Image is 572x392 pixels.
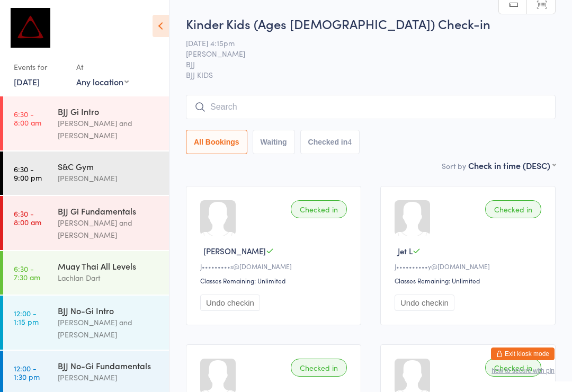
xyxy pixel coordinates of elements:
div: Lachlan Dart [58,272,160,284]
time: 6:30 - 8:00 am [14,209,41,226]
time: 6:30 - 8:00 am [14,110,41,127]
div: [PERSON_NAME] and [PERSON_NAME] [58,217,160,241]
div: J••••••••••y@[DOMAIN_NAME] [395,262,544,271]
div: [PERSON_NAME] [58,371,160,384]
button: Checked in4 [300,130,360,154]
button: Undo checkin [200,295,260,311]
div: Checked in [291,359,347,377]
button: Waiting [253,130,295,154]
div: [PERSON_NAME] [58,172,160,184]
div: Any location [76,76,129,87]
div: [PERSON_NAME] and [PERSON_NAME] [58,117,160,141]
a: [DATE] [14,76,40,87]
label: Sort by [442,161,466,171]
a: 6:30 -7:30 amMuay Thai All LevelsLachlan Dart [3,251,169,295]
div: BJJ Gi Intro [58,105,160,117]
div: S&C Gym [58,161,160,172]
div: BJJ Gi Fundamentals [58,205,160,217]
div: Classes Remaining: Unlimited [200,276,350,285]
button: how to secure with pin [491,367,555,375]
div: At [76,58,129,76]
button: All Bookings [186,130,247,154]
time: 12:00 - 1:15 pm [14,309,39,326]
div: Events for [14,58,66,76]
span: [DATE] 4:15pm [186,38,539,48]
a: 6:30 -9:00 pmS&C Gym[PERSON_NAME] [3,152,169,195]
time: 6:30 - 9:00 pm [14,165,42,182]
button: Exit kiosk mode [491,348,555,360]
a: 6:30 -8:00 amBJJ Gi Intro[PERSON_NAME] and [PERSON_NAME] [3,96,169,150]
span: [PERSON_NAME] [186,48,539,59]
div: Checked in [485,200,541,218]
div: BJJ No-Gi Intro [58,305,160,316]
div: Muay Thai All Levels [58,260,160,272]
time: 12:00 - 1:30 pm [14,364,40,381]
a: 6:30 -8:00 amBJJ Gi Fundamentals[PERSON_NAME] and [PERSON_NAME] [3,196,169,250]
div: J•••••••••s@[DOMAIN_NAME] [200,262,350,271]
input: Search [186,95,556,119]
img: Dominance MMA Abbotsford [11,8,50,48]
div: Checked in [291,200,347,218]
div: [PERSON_NAME] and [PERSON_NAME] [58,316,160,341]
time: 6:30 - 7:30 am [14,264,40,281]
span: Jet L [398,245,413,256]
a: 12:00 -1:15 pmBJJ No-Gi Intro[PERSON_NAME] and [PERSON_NAME] [3,296,169,350]
span: [PERSON_NAME] [203,245,266,256]
div: Classes Remaining: Unlimited [395,276,544,285]
button: Undo checkin [395,295,454,311]
div: Checked in [485,359,541,377]
span: BJJ KIDS [186,69,556,80]
div: Check in time (DESC) [468,159,556,171]
h2: Kinder Kids (Ages [DEMOGRAPHIC_DATA]) Check-in [186,15,556,32]
div: BJJ No-Gi Fundamentals [58,360,160,371]
div: 4 [347,138,352,146]
span: BJJ [186,59,539,69]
